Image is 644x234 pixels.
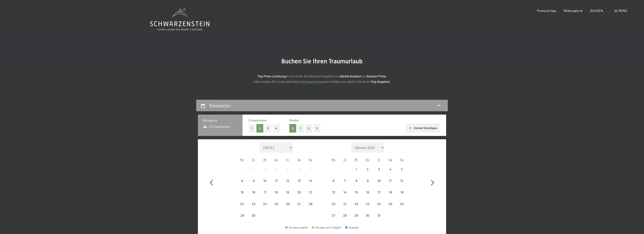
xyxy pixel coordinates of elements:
div: Anreise nicht möglich [271,187,282,198]
div: Thu Oct 09 2025 [362,175,373,186]
div: Sat Oct 18 2025 [385,187,396,198]
div: 27 [294,202,304,213]
div: Anreise nicht möglich [236,187,248,198]
div: 11 [271,179,282,189]
strong: Top Preis-Leistung [257,74,286,78]
div: 26 [397,202,407,213]
div: 4 [385,168,396,178]
div: 7 [305,168,316,178]
div: Fri Sep 12 2025 [282,175,293,186]
div: Anreise nicht möglich [362,164,373,175]
div: Anreise nicht möglich [362,210,373,221]
div: Thu Sep 18 2025 [271,187,282,198]
div: Anreise nicht möglich [305,164,316,175]
div: Anreise nicht möglich [339,175,351,186]
div: Anreise nicht möglich [271,164,282,175]
div: 12 [282,179,293,189]
div: 1 [351,168,361,178]
div: Mon Sep 08 2025 [236,175,248,186]
div: 24 [260,202,270,213]
div: Thu Oct 23 2025 [362,198,373,209]
div: Anreise nicht möglich [282,175,293,186]
abbr: Donnerstag [366,158,369,161]
div: Mon Sep 22 2025 [236,198,248,209]
abbr: Samstag [297,158,301,161]
div: 16 [362,191,373,201]
abbr: Freitag [378,158,380,161]
div: Sat Sep 20 2025 [293,187,305,198]
div: Auswahl [345,226,359,229]
div: Anreise nicht möglich [328,175,339,186]
div: 3 [260,168,270,178]
div: Mon Oct 20 2025 [328,198,339,209]
div: Anreise nicht möglich [271,175,282,186]
div: Anreise nicht möglich [385,187,396,198]
div: 18 [385,191,396,201]
div: 2 [362,168,373,178]
abbr: Donnerstag [275,158,278,161]
div: 20 [328,202,339,213]
div: 25 [271,202,282,213]
div: Fri Oct 03 2025 [373,164,385,175]
div: Tue Sep 02 2025 [248,164,259,175]
div: Anreise nicht möglich [248,187,259,198]
div: 6 [294,168,304,178]
div: Anreise nicht möglich [282,187,293,198]
div: Tue Oct 14 2025 [339,187,351,198]
div: Thu Oct 16 2025 [362,187,373,198]
div: Anreise nicht möglich [282,164,293,175]
button: 0 [289,124,296,133]
div: 8 [237,179,247,189]
div: Fri Oct 31 2025 [373,210,385,221]
button: 1 [249,124,255,133]
div: 10 [374,179,384,189]
div: Mon Oct 13 2025 [328,187,339,198]
div: Wed Oct 08 2025 [351,175,362,186]
div: 15 [351,191,361,201]
div: Mon Sep 01 2025 [236,164,248,175]
div: Anreise nicht möglich [396,187,408,198]
strong: besten Preis [367,74,386,78]
div: Wed Oct 29 2025 [351,210,362,221]
div: Anreise nicht möglich [248,164,259,175]
div: Anreise nicht möglich [236,198,248,209]
div: Fri Sep 05 2025 [282,164,293,175]
div: Anreise nicht möglich [362,198,373,209]
div: Sat Oct 04 2025 [385,164,396,175]
div: Mon Sep 15 2025 [236,187,248,198]
div: 23 [248,202,259,213]
div: 13 [294,179,304,189]
div: 9 [362,179,373,189]
div: Anreise möglich [285,226,308,229]
abbr: Dienstag [252,158,255,161]
div: 11 [385,179,396,189]
div: 17 [374,191,384,201]
div: 1 [237,168,247,178]
div: Anreise nicht möglich [236,210,248,221]
div: Fri Sep 19 2025 [282,187,293,198]
div: Wed Oct 15 2025 [351,187,362,198]
div: 19 [282,191,293,201]
div: Anreise nicht möglich [293,187,305,198]
div: Anreise nicht möglich [351,187,362,198]
div: Anreise nicht möglich [351,175,362,186]
div: 16 [248,191,259,201]
div: 15 [237,191,247,201]
div: Anreise nicht möglich [259,187,271,198]
div: 5 [397,168,407,178]
div: Anreise nicht möglich [259,164,271,175]
div: 29 [237,214,247,224]
div: Anreise nicht möglich [293,175,305,186]
div: Anreise nicht möglich [373,187,385,198]
span: Bildergalerie [564,9,583,13]
div: 22 [237,202,247,213]
span: Premium Spa [537,9,556,13]
div: Anreise nicht möglich [339,210,351,221]
div: 2 [248,168,259,178]
div: Anreise nicht möglich [385,198,396,209]
div: Anreise nicht möglich [328,198,339,209]
div: 31 [374,214,384,224]
div: Wed Sep 10 2025 [259,175,271,186]
div: Thu Sep 04 2025 [271,164,282,175]
div: Sat Sep 13 2025 [293,175,305,186]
